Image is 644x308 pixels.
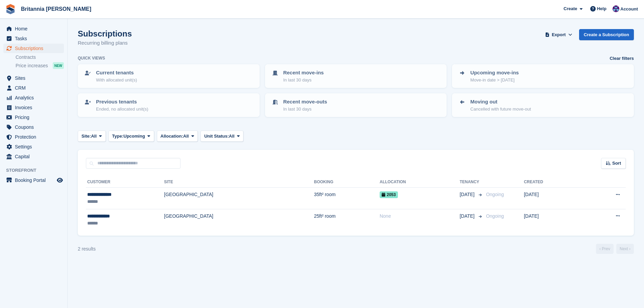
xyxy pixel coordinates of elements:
span: Booking Portal [15,175,55,185]
div: None [380,213,460,220]
a: Price increases NEW [16,62,64,69]
span: Coupons [15,122,55,132]
a: Recent move-outs In last 30 days [266,94,446,116]
a: menu [3,152,64,161]
span: [DATE] [460,213,476,220]
span: Unit Status: [204,133,229,140]
span: All [183,133,189,140]
a: menu [3,175,64,185]
span: Analytics [15,93,55,102]
td: [GEOGRAPHIC_DATA] [164,209,314,230]
a: menu [3,132,64,142]
a: menu [3,142,64,151]
span: Home [15,24,55,33]
td: [DATE] [524,209,583,230]
a: menu [3,24,64,33]
span: All [229,133,235,140]
th: Customer [86,177,164,188]
span: Ongoing [486,213,504,219]
a: Moving out Cancelled with future move-out [453,94,633,116]
span: Sort [612,160,621,167]
span: Invoices [15,103,55,112]
nav: Page [595,244,635,254]
a: Recent move-ins In last 30 days [266,65,446,87]
span: Allocation: [161,133,183,140]
th: Created [524,177,583,188]
a: Upcoming move-ins Move-in date > [DATE] [453,65,633,87]
th: Allocation [380,177,460,188]
a: menu [3,83,64,93]
h1: Subscriptions [78,29,132,38]
td: 25ft² room [314,209,380,230]
span: Pricing [15,113,55,122]
p: Current tenants [96,69,137,77]
td: [GEOGRAPHIC_DATA] [164,188,314,209]
a: Britannia [PERSON_NAME] [18,3,94,15]
p: Cancelled with future move-out [470,106,531,113]
a: Previous tenants Ended, no allocated unit(s) [78,94,259,116]
th: Booking [314,177,380,188]
p: Recurring billing plans [78,39,132,47]
button: Export [544,29,574,40]
p: Recent move-outs [283,98,327,106]
a: menu [3,113,64,122]
span: Account [620,6,638,13]
p: With allocated unit(s) [96,77,137,84]
span: [DATE] [460,191,476,198]
a: Preview store [56,176,64,184]
span: Export [552,31,566,38]
span: Upcoming [123,133,145,140]
a: menu [3,93,64,102]
th: Site [164,177,314,188]
span: Ongoing [486,192,504,197]
a: menu [3,73,64,83]
p: Recent move-ins [283,69,324,77]
span: Sites [15,73,55,83]
span: Type: [112,133,124,140]
a: Previous [596,244,614,254]
a: Current tenants With allocated unit(s) [78,65,259,87]
a: menu [3,44,64,53]
p: Ended, no allocated unit(s) [96,106,148,113]
div: 2 results [78,245,96,253]
img: Becca Clark [613,5,619,12]
span: Site: [81,133,91,140]
a: Clear filters [610,55,634,62]
span: Storefront [6,167,67,174]
span: Subscriptions [15,44,55,53]
p: Upcoming move-ins [470,69,519,77]
button: Site: All [78,131,106,142]
span: Protection [15,132,55,142]
p: Moving out [470,98,531,106]
button: Allocation: All [157,131,198,142]
p: Previous tenants [96,98,148,106]
a: menu [3,103,64,112]
span: Settings [15,142,55,151]
img: stora-icon-8386f47178a22dfd0bd8f6a31ec36ba5ce8667c1dd55bd0f319d3a0aa187defe.svg [5,4,16,14]
span: Tasks [15,34,55,43]
p: In last 30 days [283,77,324,84]
p: In last 30 days [283,106,327,113]
td: [DATE] [524,188,583,209]
div: NEW [53,62,64,69]
button: Unit Status: All [200,131,243,142]
a: Create a Subscription [579,29,634,40]
span: Help [597,5,606,12]
span: Price increases [16,63,48,69]
h6: Quick views [78,55,105,61]
span: Capital [15,152,55,161]
a: menu [3,34,64,43]
td: 35ft² room [314,188,380,209]
a: menu [3,122,64,132]
span: CRM [15,83,55,93]
p: Move-in date > [DATE] [470,77,519,84]
button: Type: Upcoming [109,131,154,142]
a: Next [616,244,634,254]
span: 2053 [380,191,398,198]
a: Contracts [16,54,64,61]
span: Create [564,5,577,12]
th: Tenancy [460,177,483,188]
span: All [91,133,97,140]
